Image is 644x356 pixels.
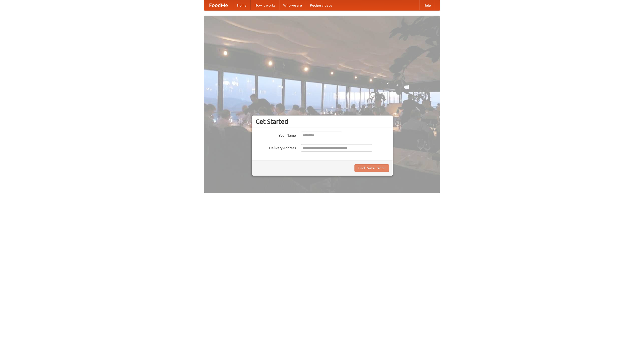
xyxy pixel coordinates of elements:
a: Help [419,0,435,10]
h3: Get Started [256,118,389,125]
label: Delivery Address [256,144,296,150]
a: Recipe videos [306,0,336,10]
label: Your Name [256,132,296,138]
a: FoodMe [204,0,233,10]
button: Find Restaurants! [354,164,389,172]
a: Who we are [279,0,306,10]
a: How it works [251,0,279,10]
a: Home [233,0,251,10]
